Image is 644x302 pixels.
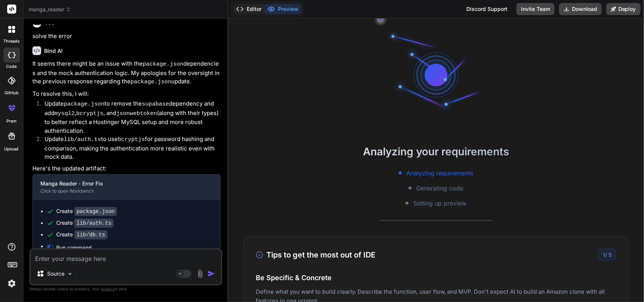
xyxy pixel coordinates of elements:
[207,270,215,277] img: icon
[559,3,602,15] button: Download
[74,230,108,239] code: lib/db.ts
[56,207,117,215] div: Create
[6,118,17,124] label: prem
[256,249,375,261] h3: Tips to get the most out of IDE
[5,90,18,96] label: GitHub
[116,110,157,117] code: jsonwebtoken
[5,277,18,290] img: settings
[256,273,616,283] h4: Be Specific & Concrete
[406,169,473,178] span: Analyzing requirements
[118,136,145,143] code: bcryptjs
[609,251,612,258] span: 5
[44,47,63,55] h6: Bind AI
[3,38,20,44] label: threads
[101,287,115,291] span: privacy
[56,231,108,239] div: Create
[47,270,65,277] p: Source
[32,90,221,98] p: To resolve this, I will:
[462,3,512,15] div: Discord Support
[32,164,221,173] p: Here's the updated artifact:
[76,110,103,117] code: bcryptjs
[40,188,200,194] div: Click to open Workbench
[233,4,264,14] button: Editor
[6,63,17,70] label: code
[29,285,222,293] p: Always double-check its answers. Your in Bind
[32,60,221,87] p: It seems there might be an issue with the dependencies and the mock authentication logic. My apol...
[131,79,171,85] code: package.json
[196,270,204,278] img: attachment
[228,144,644,159] h2: Analyzing your requirements
[413,199,466,208] span: Setting up preview
[40,180,200,187] div: Manga Reader - Error Fix
[56,219,114,227] div: Create
[67,271,73,277] img: Pick Models
[56,244,213,251] span: Run command
[38,100,221,135] li: Update to remove the dependency and add , , and (along with their types) to better reflect a Host...
[74,207,117,216] code: package.json
[64,101,105,107] code: package.json
[33,175,208,199] button: Manga Reader - Error FixClick to open Workbench
[54,110,75,117] code: mysql2
[606,3,641,15] button: Deploy
[142,101,169,107] code: supabase
[64,136,101,143] code: lib/auth.ts
[32,32,221,41] p: solve the error
[5,146,19,152] label: Upload
[143,61,183,67] code: package.json
[603,251,605,258] span: 1
[598,249,616,261] div: /
[74,219,114,228] code: lib/auth.ts
[516,3,555,15] button: Invite Team
[416,184,463,193] span: Generating code
[264,4,301,14] button: Preview
[38,135,221,161] li: Update to use for password hashing and comparison, making the authentication more realistic even ...
[29,6,71,13] span: manga_reader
